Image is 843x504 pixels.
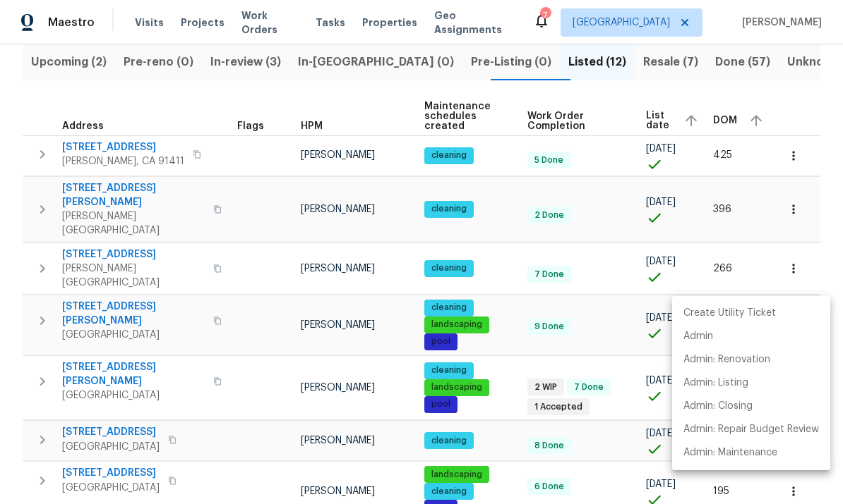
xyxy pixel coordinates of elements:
[683,445,777,460] p: Admin: Maintenance
[683,422,819,437] p: Admin: Repair Budget Review
[683,399,753,414] p: Admin: Closing
[683,306,776,321] p: Create Utility Ticket
[683,376,748,391] p: Admin: Listing
[683,352,770,367] p: Admin: Renovation
[683,329,713,344] p: Admin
